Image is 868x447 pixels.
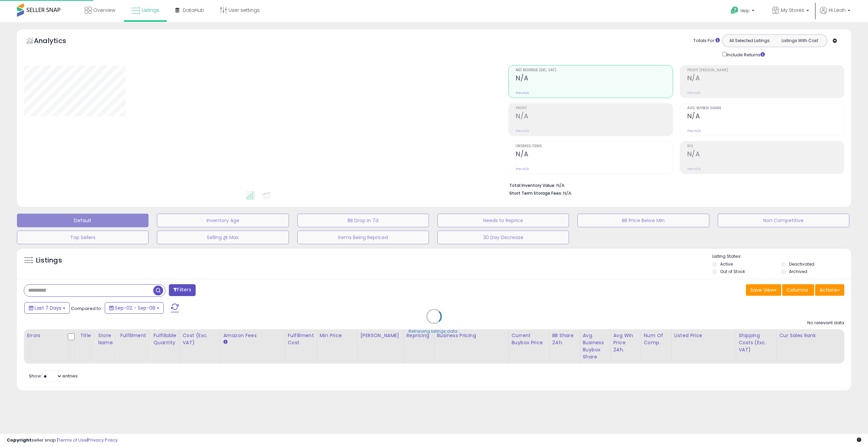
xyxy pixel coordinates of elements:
span: Hi Leah [829,7,846,14]
div: Totals For [693,38,720,44]
span: Listings [142,7,159,14]
span: Profit [PERSON_NAME] [687,69,844,72]
span: Overview [93,7,115,14]
span: Help [741,8,750,14]
a: Help [725,1,761,22]
h2: N/A [516,150,672,159]
b: Short Term Storage Fees: [509,190,562,196]
span: N/A [563,190,571,196]
button: Listings With Cost [774,36,825,45]
span: Avg. Buybox Share [687,106,844,110]
h5: Analytics [34,36,79,47]
button: BB Price Below Min [577,214,709,227]
small: Prev: N/A [516,167,529,171]
li: N/A [509,181,839,189]
span: Profit [516,106,672,110]
small: Prev: N/A [687,91,701,95]
span: ROI [687,144,844,148]
b: Total Inventory Value: [509,182,555,188]
button: Default [17,214,149,227]
button: Items Being Repriced [297,231,429,244]
button: All Selected Listings [724,36,775,45]
span: DataHub [183,7,204,14]
i: Get Help [730,6,739,15]
small: Prev: N/A [687,129,701,133]
div: Include Returns [717,51,773,58]
h2: N/A [687,150,844,159]
small: Prev: N/A [516,91,529,95]
h2: N/A [687,74,844,83]
button: BB Drop in 7d [297,214,429,227]
a: Hi Leah [820,7,850,22]
button: Needs to Reprice [437,214,569,227]
button: Selling @ Max [157,231,289,244]
span: Ordered Items [516,144,672,148]
h2: N/A [516,112,672,121]
button: Inventory Age [157,214,289,227]
span: My Stores [781,7,804,14]
button: Non Competitive [718,214,849,227]
button: 30 Day Decrease [437,231,569,244]
small: Prev: N/A [516,129,529,133]
h2: N/A [516,74,672,83]
div: Retrieving listings data.. [409,328,459,334]
small: Prev: N/A [687,167,701,171]
button: Top Sellers [17,231,149,244]
span: Net Revenue (Exc. VAT) [516,69,672,72]
h2: N/A [687,112,844,121]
